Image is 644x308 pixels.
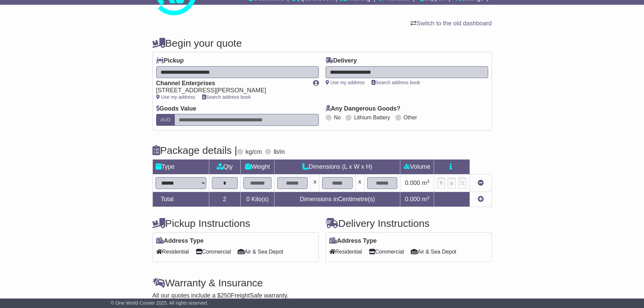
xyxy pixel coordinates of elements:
[411,246,456,257] span: Air & Sea Depot
[202,94,251,100] a: Search address book
[372,80,420,85] a: Search address book
[334,114,341,121] label: No
[273,148,285,156] label: lb/in
[152,145,237,156] h4: Package details |
[326,218,492,229] h4: Delivery Instructions
[152,160,209,174] td: Type
[209,192,240,207] td: 2
[209,160,240,174] td: Qty
[152,38,492,49] h4: Begin your quote
[152,218,319,229] h4: Pickup Instructions
[156,80,306,87] div: Channel Enterprises
[404,114,417,121] label: Other
[156,237,204,245] label: Address Type
[156,94,195,100] a: Use my address
[152,277,492,288] h4: Warranty & Insurance
[311,174,319,192] td: x
[111,300,209,306] span: © One World Courier 2025. All rights reserved.
[355,174,364,192] td: x
[245,148,262,156] label: kg/cm
[275,160,400,174] td: Dimensions (L x W x H)
[354,114,390,121] label: Lithium Battery
[152,292,492,300] div: All our quotes include a $ FreightSafe warranty.
[400,160,434,174] td: Volume
[410,20,492,27] a: Switch to the old dashboard
[326,80,365,85] a: Use my address
[196,246,231,257] span: Commercial
[275,192,400,207] td: Dimensions in Centimetre(s)
[369,246,404,257] span: Commercial
[478,196,484,203] a: Add new item
[156,246,189,257] span: Residential
[152,192,209,207] td: Total
[240,192,275,207] td: Kilo(s)
[156,105,196,113] label: Goods Value
[427,179,430,184] sup: 3
[427,195,430,200] sup: 3
[221,292,231,299] span: 250
[329,246,362,257] span: Residential
[329,237,377,245] label: Address Type
[156,87,306,94] div: [STREET_ADDRESS][PERSON_NAME]
[238,246,283,257] span: Air & Sea Depot
[422,180,430,186] span: m
[405,196,420,203] span: 0.000
[478,180,484,186] a: Remove this item
[156,57,184,65] label: Pickup
[240,160,275,174] td: Weight
[156,114,175,126] label: AUD
[422,196,430,203] span: m
[326,57,357,65] label: Delivery
[326,105,401,113] label: Any Dangerous Goods?
[246,196,249,203] span: 0
[405,180,420,186] span: 0.000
